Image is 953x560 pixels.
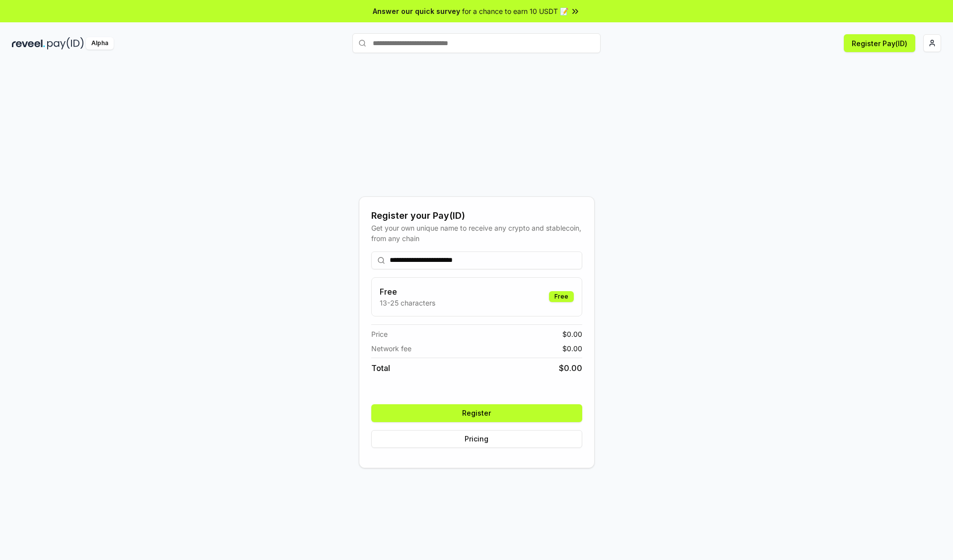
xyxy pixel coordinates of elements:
[562,329,582,339] span: $ 0.00
[549,291,574,302] div: Free
[371,329,388,339] span: Price
[373,6,460,16] span: Answer our quick survey
[380,286,435,298] h3: Free
[844,34,915,52] button: Register Pay(ID)
[371,223,582,244] div: Get your own unique name to receive any crypto and stablecoin, from any chain
[462,6,568,16] span: for a chance to earn 10 USDT 📝
[562,343,582,354] span: $ 0.00
[559,362,582,374] span: $ 0.00
[380,298,435,308] p: 13-25 characters
[371,362,390,374] span: Total
[86,37,114,50] div: Alpha
[371,430,582,448] button: Pricing
[12,37,45,50] img: reveel_dark
[47,37,84,50] img: pay_id
[371,343,411,354] span: Network fee
[371,209,582,223] div: Register your Pay(ID)
[371,404,582,422] button: Register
